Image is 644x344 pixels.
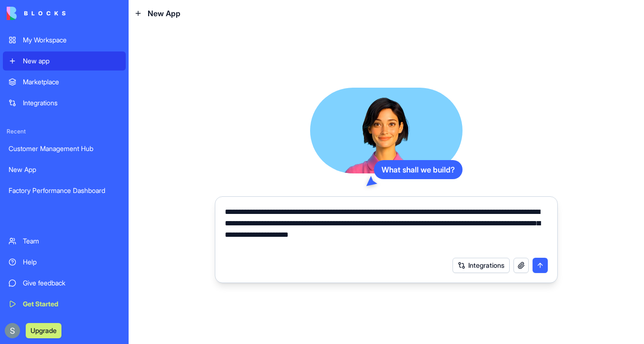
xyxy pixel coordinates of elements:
div: New app [23,56,120,66]
div: Team [23,236,120,246]
div: Customer Management Hub [9,144,120,153]
div: Give feedback [23,278,120,288]
img: logo [7,7,66,20]
a: Integrations [3,93,126,112]
button: Upgrade [26,323,61,338]
a: Customer Management Hub [3,139,126,158]
a: Marketplace [3,72,126,91]
img: ACg8ocKnDTHbS00rqwWSHQfXf8ia04QnQtz5EDX_Ef5UNrjqV-k=s96-c [5,323,20,338]
span: New App [148,8,181,19]
div: Get Started [23,299,120,309]
div: Marketplace [23,77,120,87]
div: What shall we build? [374,160,463,179]
a: Help [3,253,126,272]
div: Integrations [23,98,120,108]
div: Factory Performance Dashboard [9,186,120,195]
a: New app [3,51,126,71]
a: Give feedback [3,273,126,293]
button: Integrations [453,258,510,273]
a: New App [3,160,126,179]
a: Upgrade [26,325,61,335]
a: Factory Performance Dashboard [3,181,126,200]
span: Recent [3,128,126,135]
div: Help [23,257,120,267]
a: Team [3,232,126,251]
div: New App [9,165,120,174]
a: My Workspace [3,30,126,50]
a: Get Started [3,294,126,314]
div: My Workspace [23,35,120,45]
